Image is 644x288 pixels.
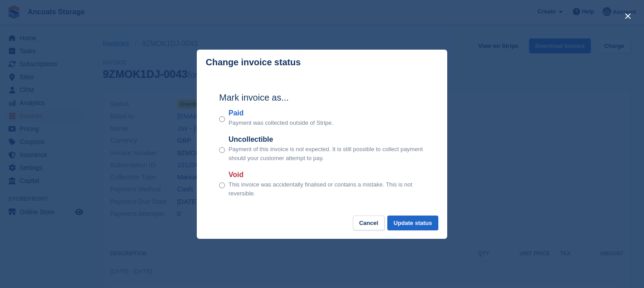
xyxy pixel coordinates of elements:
[229,108,333,119] label: Paid
[229,145,425,162] p: Payment of this invoice is not expected. It is still possible to collect payment should your cust...
[229,134,425,145] label: Uncollectible
[229,119,333,127] p: Payment was collected outside of Stripe.
[621,9,635,23] button: close
[229,180,425,198] p: This invoice was accidentally finalised or contains a mistake. This is not reversible.
[387,216,438,230] button: Update status
[219,91,425,104] h2: Mark invoice as...
[353,216,385,230] button: Cancel
[206,57,301,68] p: Change invoice status
[229,169,425,180] label: Void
